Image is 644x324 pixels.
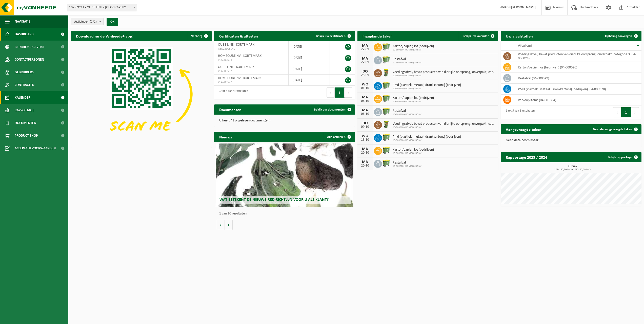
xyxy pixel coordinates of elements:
span: Navigatie [15,15,30,28]
a: Bekijk uw kalender [459,31,498,41]
img: WB-0660-HPE-GN-50 [382,56,391,64]
div: DO [360,121,370,125]
span: Bekijk uw certificaten [316,34,346,38]
span: Documenten [15,117,36,129]
div: 1 tot 5 van 5 resultaten [503,107,535,118]
button: Vestigingen(2/2) [71,18,104,25]
button: Previous [613,107,621,117]
span: 10-869210 - HOMEQUBE NV [393,139,461,142]
span: Restafval [393,57,421,61]
h2: Certificaten & attesten [214,31,263,41]
h3: Kubiek [503,165,641,171]
span: Bekijk uw documenten [314,108,346,111]
span: 10-869210 - HOMEQUBE NV [393,87,461,90]
a: Wat betekent de nieuwe RED-richtlijn voor u als klant? [216,143,354,207]
td: restafval (04-000029) [514,73,641,84]
span: Ophaling aanvragen [605,34,632,38]
span: Restafval [393,161,421,165]
a: Bekijk rapportage [604,152,641,162]
button: Volgende [225,220,233,230]
span: Restafval [393,109,421,113]
span: 2024: 43,260 m3 - 2025: 25,080 m3 [503,168,641,171]
span: HOMEQUBE NV - KORTEMARK [218,54,261,58]
td: karton/papier, los (bedrijven) (04-000026) [514,62,641,73]
span: VLA708577 [218,80,285,84]
td: [DATE] [289,63,330,75]
button: Vorige [217,220,225,230]
button: OK [107,18,118,26]
span: Product Shop [15,129,38,142]
span: HOMEQUBE NV - KORTEMARK [218,76,261,80]
img: WB-0660-HPE-GN-50 [382,94,391,103]
span: Kalender [15,91,30,104]
span: Verberg [191,34,202,38]
span: 10-869211 - QUBE LINE - KORTEMARK [67,4,137,11]
td: PMD (Plastiek, Metaal, Drankkartons) (bedrijven) (04-000978) [514,84,641,95]
p: 1 van 10 resultaten [219,212,352,215]
div: 25-09 [360,74,370,77]
img: WB-0060-HPE-GN-50 [382,68,391,77]
span: Karton/papier, los (bedrijven) [393,148,434,152]
div: 01-10 [360,86,370,90]
div: 22-09 [360,61,370,64]
span: 10-869211 - QUBE LINE - KORTEMARK [67,4,137,11]
div: MA [360,160,370,164]
td: verkoop items (04-001834) [514,95,641,105]
h2: Documenten [214,104,247,114]
button: 1 [335,87,345,98]
div: WO [360,82,370,86]
img: WB-0660-HPE-GN-50 [382,146,391,155]
span: Voedingsafval, bevat producten van dierlijke oorsprong, onverpakt, categorie 3 [393,70,496,74]
img: WB-0660-HPE-GN-50 [382,81,391,90]
span: Gebruikers [15,66,34,79]
span: Contracten [15,79,34,91]
img: WB-0660-HPE-GN-50 [382,107,391,116]
button: Verberg [187,31,211,41]
span: Pmd (plastiek, metaal, drankkartons) (bedrijven) [393,135,461,139]
button: 1 [621,107,631,117]
h2: Ingeplande taken [357,31,398,41]
span: Vestigingen [74,18,97,26]
span: QUBE LINE - KORTEMARK [218,65,254,69]
a: Ophaling aanvragen [601,31,641,41]
span: 10-869210 - HOMEQUBE NV [393,100,434,103]
img: WB-0660-HPE-GN-50 [382,43,391,51]
a: Bekijk uw certificaten [312,31,354,41]
div: DO [360,69,370,74]
span: Bekijk uw kalender [463,34,489,38]
div: 15-10 [360,138,370,142]
img: WB-0060-HPE-GN-50 [382,120,391,129]
button: Next [345,87,352,98]
span: Rapportage [15,104,34,117]
span: 10-869210 - HOMEQUBE NV [393,152,434,155]
span: VLA900694 [218,58,285,62]
td: [DATE] [289,52,330,63]
p: Geen data beschikbaar. [506,139,636,142]
span: 10-869210 - HOMEQUBE NV [393,61,421,64]
span: VLA900537 [218,69,285,73]
div: MA [360,108,370,112]
span: 10-869210 - HOMEQUBE NV [393,48,434,51]
div: MA [360,95,370,99]
a: Toon de aangevraagde taken [589,124,641,134]
span: Wat betekent de nieuwe RED-richtlijn voor u als klant? [219,198,329,202]
img: WB-0660-HPE-GN-50 [382,133,391,142]
div: 20-10 [360,164,370,168]
span: Bedrijfsgegevens [15,41,44,53]
h2: Nieuws [214,132,237,142]
td: voedingsafval, bevat producten van dierlijke oorsprong, onverpakt, categorie 3 (04-000024) [514,51,641,62]
button: Next [631,107,639,117]
div: 06-10 [360,112,370,116]
img: WB-0660-HPE-GN-50 [382,159,391,168]
span: Toon de aangevraagde taken [593,128,632,131]
span: 10-869210 - HOMEQUBE NV [393,126,496,129]
span: Acceptatievoorwaarden [15,142,56,155]
a: Alle artikelen [323,132,354,142]
div: 1 tot 4 van 4 resultaten [217,87,248,98]
img: Download de VHEPlus App [71,41,212,147]
p: U heeft 41 ongelezen document(en). [219,119,350,122]
span: Karton/papier, los (bedrijven) [393,96,434,100]
div: 22-09 [360,48,370,51]
span: 10-869210 - HOMEQUBE NV [393,113,421,116]
div: MA [360,44,370,48]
